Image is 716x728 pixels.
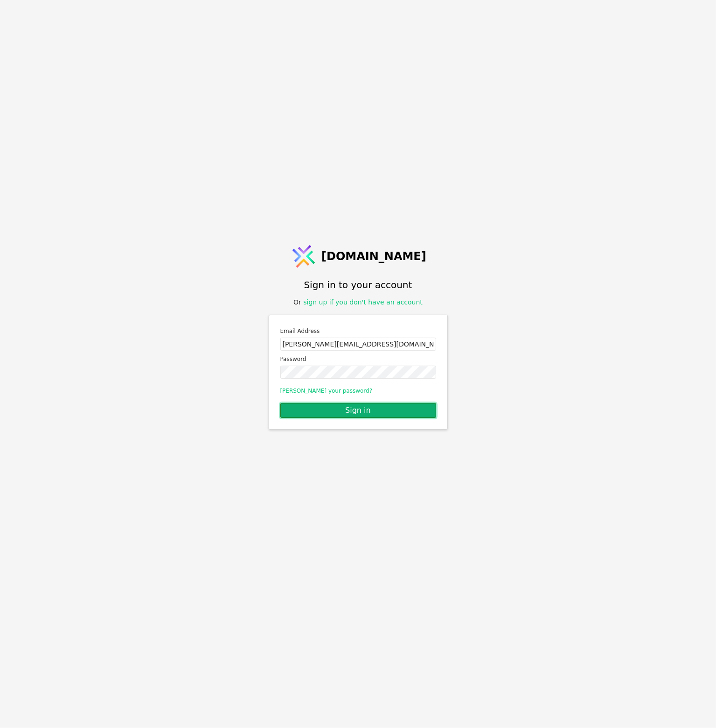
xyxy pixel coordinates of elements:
h1: Sign in to your account [304,278,412,292]
a: [DOMAIN_NAME] [290,242,426,270]
label: Password [280,354,436,364]
input: Password [280,366,436,379]
div: Or [293,297,423,307]
a: [PERSON_NAME] your password? [280,388,373,394]
label: Email Address [280,326,436,336]
input: Email address [280,338,436,351]
button: Sign in [280,403,436,418]
span: [DOMAIN_NAME] [321,248,426,265]
a: sign up if you don't have an account [303,298,423,306]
